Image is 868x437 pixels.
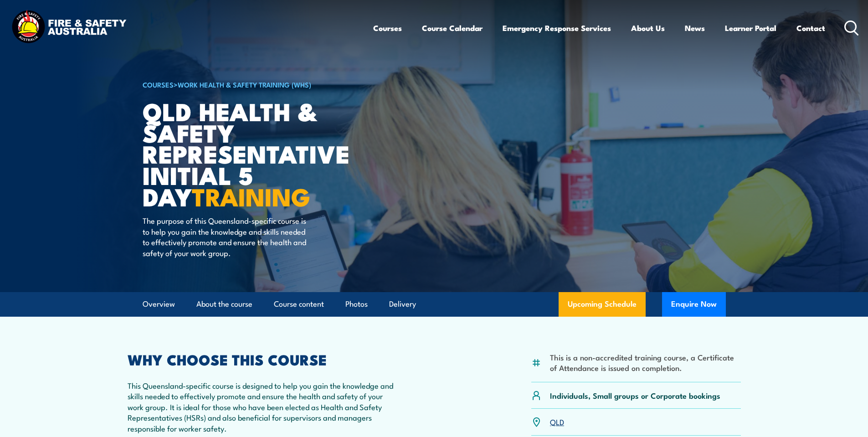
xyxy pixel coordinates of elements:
[178,79,311,89] a: Work Health & Safety Training (WHS)
[550,390,720,401] p: Individuals, Small groups or Corporate bookings
[128,380,394,433] p: This Queensland-specific course is designed to help you gain the knowledge and skills needed to e...
[143,79,368,90] h6: >
[192,177,310,215] strong: TRAINING
[389,292,416,316] a: Delivery
[631,16,665,40] a: About Us
[128,353,394,365] h2: WHY CHOOSE THIS COURSE
[725,16,776,40] a: Learner Portal
[143,100,368,207] h1: QLD Health & Safety Representative Initial 5 Day
[503,16,611,40] a: Emergency Response Services
[196,292,252,316] a: About the course
[373,16,402,40] a: Courses
[685,16,705,40] a: News
[422,16,483,40] a: Course Calendar
[143,215,309,258] p: The purpose of this Queensland-specific course is to help you gain the knowledge and skills neede...
[662,292,726,317] button: Enquire Now
[345,292,368,316] a: Photos
[550,416,564,427] a: QLD
[796,16,825,40] a: Contact
[143,292,175,316] a: Overview
[559,292,646,317] a: Upcoming Schedule
[550,352,741,373] li: This is a non-accredited training course, a Certificate of Attendance is issued on completion.
[274,292,324,316] a: Course content
[143,79,174,89] a: COURSES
